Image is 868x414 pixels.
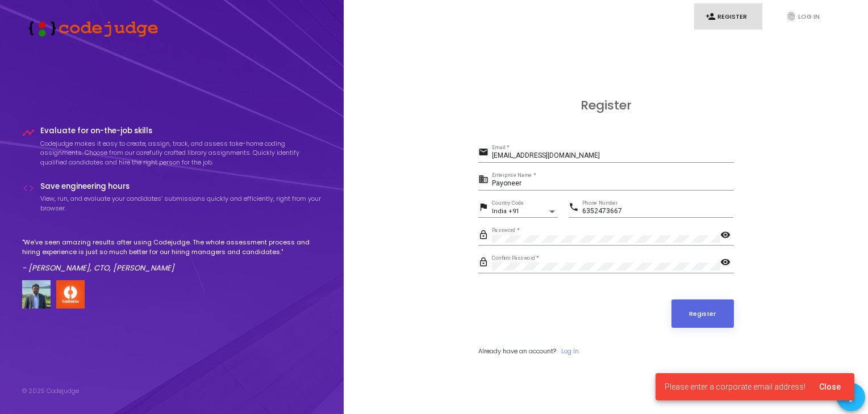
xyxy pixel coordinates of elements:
mat-icon: visibility [720,256,734,270]
mat-icon: phone [569,201,582,215]
input: Enterprise Name [492,180,734,188]
a: Log In [561,347,579,356]
img: user image [22,280,51,309]
mat-icon: lock_outline [478,256,492,270]
i: fingerprint [786,11,796,22]
span: Already have an account? [478,347,556,356]
mat-icon: visibility [720,229,734,243]
mat-icon: lock_outline [478,229,492,243]
p: Codejudge makes it easy to create, assign, track, and assess take-home coding assignments. Choose... [40,139,322,167]
button: Register [671,299,734,328]
h4: Evaluate for on-the-job skills [40,126,322,136]
i: timeline [22,126,35,139]
h4: Save engineering hours [40,182,322,191]
mat-icon: email [478,146,492,160]
em: - [PERSON_NAME], CTO, [PERSON_NAME] [22,263,174,273]
i: code [22,182,35,195]
a: fingerprintLog In [775,3,843,30]
p: "We've seen amazing results after using Codejudge. The whole assessment process and hiring experi... [22,238,322,256]
mat-icon: flag [478,201,492,215]
i: person_add [706,11,716,22]
button: Close [810,377,850,397]
mat-icon: business [478,174,492,187]
div: © 2025 Codejudge [22,386,79,396]
h3: Register [478,98,734,113]
input: Email [492,152,734,160]
p: View, run, and evaluate your candidates’ submissions quickly and efficiently, right from your bro... [40,194,322,213]
span: India +91 [492,208,519,215]
span: Please enter a corporate email address! [665,381,806,392]
img: company-logo [56,280,85,309]
input: Phone Number [582,208,733,216]
a: person_addRegister [694,3,762,30]
span: Close [819,382,841,391]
